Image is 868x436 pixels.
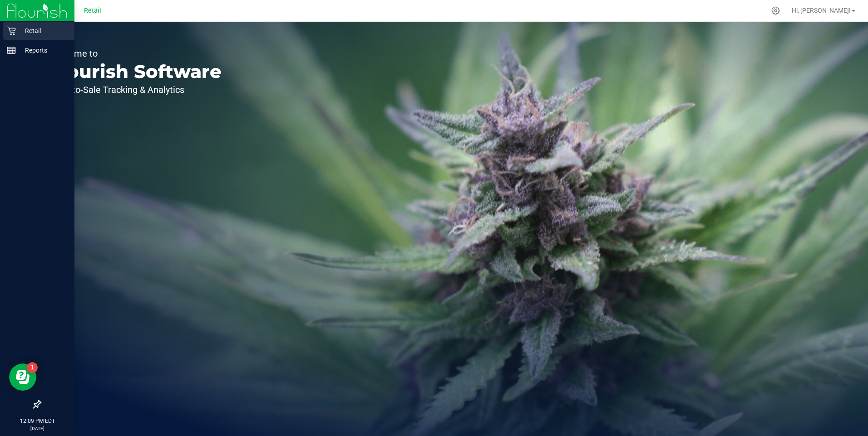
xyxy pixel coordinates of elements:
p: 12:09 PM EDT [4,417,70,425]
iframe: Resource center unread badge [27,362,38,373]
span: Hi, [PERSON_NAME]! [792,7,851,14]
div: Manage settings [770,6,781,15]
p: [DATE] [4,425,70,432]
inline-svg: Reports [7,46,16,55]
p: Retail [16,25,70,36]
p: Reports [16,45,70,56]
p: Flourish Software [49,63,222,81]
iframe: Resource center [9,363,36,391]
p: Seed-to-Sale Tracking & Analytics [49,85,222,94]
span: Retail [84,7,101,15]
p: Welcome to [49,49,222,58]
inline-svg: Retail [7,26,16,35]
